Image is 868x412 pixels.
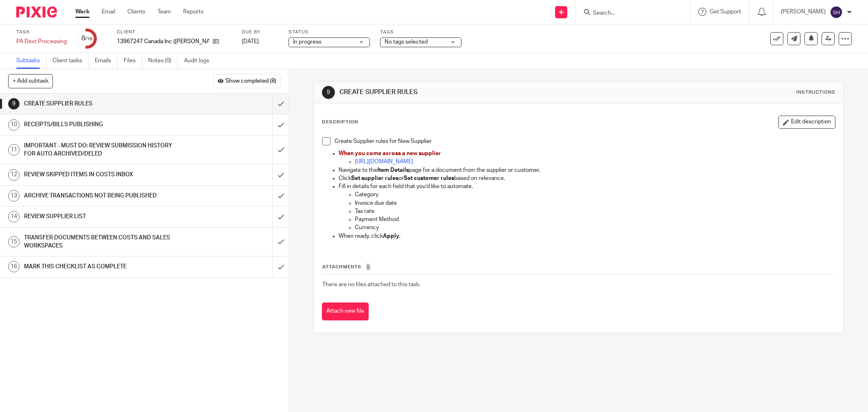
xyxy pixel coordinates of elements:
span: Get Support [710,9,741,15]
button: Attach new file [322,302,369,321]
strong: Item Details [377,167,409,173]
label: Tags [380,29,461,35]
div: PA Dext Processing [16,37,67,46]
div: 13 [8,190,20,202]
p: Click or based on relevance. [339,174,835,182]
div: 9 [8,98,20,110]
a: Clients [127,8,145,16]
h1: RECEIPTS/BILLS PUBLISHING [24,118,184,131]
p: Fill in details for each field that you’d like to automate. [339,182,835,191]
label: Due by [242,29,278,35]
p: Tax rate [355,207,835,215]
div: 9 [322,86,335,99]
h1: IMPORTANT - MUST DO: REVIEW SUBMISSION HISTORY FOR AUTO ARCHIVED/DELED [24,140,184,160]
a: Work [75,8,90,16]
a: [URL][DOMAIN_NAME] [355,159,413,164]
p: Description [322,119,358,125]
p: 13967247 Canada Inc ([PERSON_NAME]) [117,37,209,46]
p: Category [355,191,835,199]
div: Instructions [796,89,835,96]
h1: CREATE SUPPLIER RULES [339,88,596,96]
div: 15 [8,236,20,248]
p: Navigate to the page for a document from the supplier or customer. [339,166,835,174]
a: Email [102,8,115,16]
button: Edit description [778,116,835,129]
span: In progress [293,39,321,45]
span: Attachments [322,265,361,269]
strong: Apply [383,233,399,239]
h1: CREATE SUPPLIER RULES [24,98,184,110]
span: When you come across a new supplier [339,151,441,156]
div: 11 [8,144,20,156]
label: Client [117,29,232,35]
button: + Add subtask [8,74,53,88]
p: [PERSON_NAME] [781,8,826,16]
a: Notes (0) [148,53,178,69]
strong: Set customer rules [404,175,454,181]
h1: REVIEW SUPPLIER LIST [24,210,184,223]
p: Invoice due date [355,199,835,207]
span: Show completed (8) [225,78,276,85]
a: Audit logs [184,53,215,69]
label: Task [16,29,67,35]
p: When ready, click . [339,232,835,240]
h1: ARCHIVE TRANSACTIONS NOT BEING PUBLISHED [24,190,184,202]
span: There are no files attached to this task. [322,282,420,287]
p: Create Supplier rules for New Supplier [335,137,835,145]
a: Team [157,8,171,16]
h1: MARK THIS CHECKLIST AS COMPLETE [24,261,184,273]
div: 16 [8,261,20,272]
div: 14 [8,211,20,222]
a: Emails [95,53,118,69]
a: Reports [183,8,203,16]
img: Pixie [16,7,57,18]
strong: Set supplier rules [351,175,398,181]
span: [DATE] [242,39,259,44]
input: Search [592,10,665,17]
div: 12 [8,169,20,181]
div: 8 [81,34,92,43]
img: svg%3E [830,6,843,19]
div: 10 [8,119,20,131]
a: Files [124,53,142,69]
h1: TRANSFER DOCUMENTS BETWEEN COSTS AND SALES WORKSPACES [24,232,184,252]
span: No tags selected [385,39,428,45]
p: Currency [355,224,835,232]
p: Payment Method [355,215,835,224]
button: Show completed (8) [213,74,281,88]
a: Subtasks [16,53,46,69]
a: Client tasks [52,53,89,69]
label: Status [289,29,370,35]
h1: REVIEW SKIPPED ITEMS IN COSTS INBOX [24,169,184,181]
small: /16 [85,37,92,41]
